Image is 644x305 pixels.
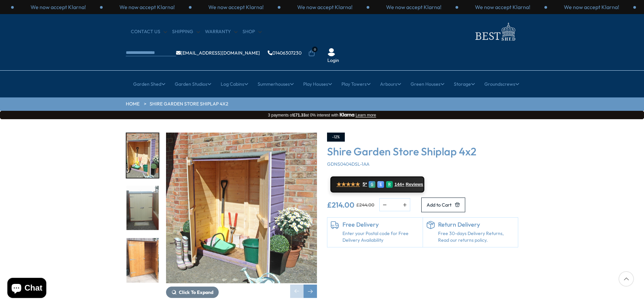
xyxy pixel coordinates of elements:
div: -12% [327,133,345,142]
h6: Return Delivery [438,221,515,228]
p: We now accept Klarna! [386,3,441,11]
a: Shop [243,28,262,35]
a: Garden Studios [175,76,211,92]
a: Storage [454,76,475,92]
button: Click To Expand [166,287,219,298]
div: G [369,181,375,188]
a: Login [327,57,339,64]
span: ★★★★★ [336,181,360,187]
div: 3 / 3 [103,3,192,11]
ins: £214.00 [327,201,355,209]
div: 2 / 3 [14,3,103,11]
span: 0 [312,47,318,52]
a: HOME [126,101,140,107]
div: R [386,181,393,188]
img: 4x2GardenStore_7_92b51806-67e6-4bb0-9660-f831baa01796_200x200.jpg [126,238,159,283]
p: Free 30-days Delivery Returns, Read our returns policy. [438,230,515,243]
div: 1 / 3 [192,3,280,11]
span: GDNS0404DSL-1AA [327,161,370,167]
a: Shipping [172,28,200,35]
p: We now accept Klarna! [564,3,619,11]
a: Green Houses [411,76,444,92]
img: User Icon [327,48,335,56]
img: 4x2GardenStore_4_5584937b-19df-4a7d-97ab-68ef74e958d1_200x200.jpg [126,133,159,178]
div: 1 / 9 [166,133,317,298]
del: £244.00 [356,203,374,207]
a: Groundscrews [484,76,519,92]
a: Summerhouses [258,76,294,92]
div: E [377,181,384,188]
p: We now accept Klarna! [119,3,175,11]
a: Play Houses [303,76,332,92]
img: logo [471,21,518,43]
span: 144+ [394,182,404,187]
inbox-online-store-chat: Shopify online store chat [5,278,48,300]
a: 01406307230 [268,51,302,55]
span: Add to Cart [427,203,451,207]
a: ★★★★★ 5* G E R 144+ Reviews [330,176,424,193]
button: Add to Cart [421,198,465,212]
a: Log Cabins [221,76,248,92]
a: 0 [308,50,315,57]
div: Previous slide [290,285,304,298]
h6: Free Delivery [342,221,419,228]
p: We now accept Klarna! [208,3,264,11]
a: [EMAIL_ADDRESS][DOMAIN_NAME] [176,51,260,55]
a: Shire Garden Store Shiplap 4x2 [150,101,228,107]
a: CONTACT US [131,28,167,35]
a: Garden Shed [133,76,165,92]
div: 1 / 9 [126,133,159,178]
a: Warranty [205,28,237,35]
div: 3 / 9 [126,237,159,283]
a: Enter your Postal code for Free Delivery Availability [342,230,419,243]
div: 3 / 3 [369,3,458,11]
a: Play Towers [341,76,371,92]
div: Next slide [304,285,317,298]
div: 2 / 3 [547,3,636,11]
h3: Shire Garden Store Shiplap 4x2 [327,145,518,158]
img: 4x2GardenStore_5_00a688be-cb1f-4cb9-8bca-2332a4daa58c_200x200.jpg [126,186,159,230]
p: We now accept Klarna! [31,3,86,11]
div: 2 / 9 [126,185,159,231]
span: Reviews [406,182,423,187]
img: Shire Garden Store Shiplap 4x2 - Best Shed [166,133,317,283]
div: 1 / 3 [458,3,547,11]
a: Arbours [380,76,401,92]
span: Click To Expand [179,289,213,295]
p: We now accept Klarna! [475,3,530,11]
div: 2 / 3 [280,3,369,11]
p: We now accept Klarna! [297,3,353,11]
